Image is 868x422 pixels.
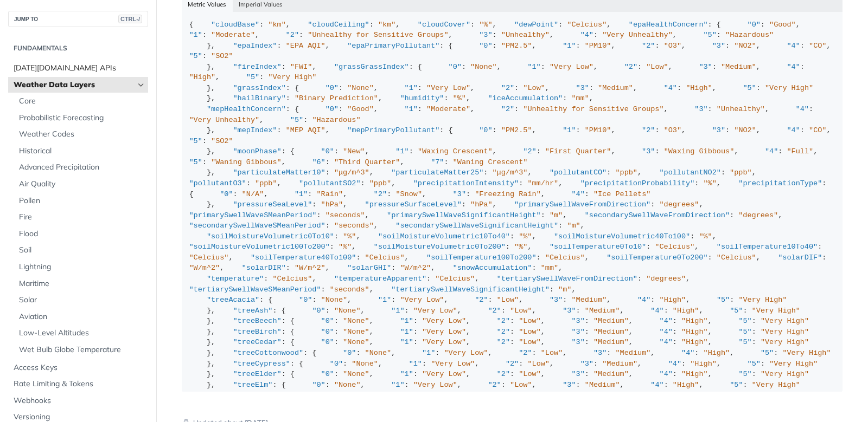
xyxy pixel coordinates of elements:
span: "treeCedar" [233,338,282,346]
span: "Unhealthy" [717,105,765,113]
span: "hPa" [470,200,493,209]
span: "Snow" [395,190,422,198]
span: "High" [681,328,708,336]
span: "tertiarySwellWaveFromDirection" [497,275,637,283]
span: "precipitationProbability" [580,179,695,187]
span: "seconds" [325,211,365,219]
a: Air Quality [14,176,148,192]
span: "New" [343,147,365,155]
span: "3" [576,84,589,92]
span: "Medium" [585,307,620,315]
a: Webhooks [8,393,148,409]
button: Hide subpages for Weather Data Layers [137,81,145,89]
span: "EPA AQI" [286,42,325,50]
a: Solar [14,292,148,308]
span: "%" [453,94,466,102]
a: Core [14,93,148,109]
span: "soilMoistureVolumetric10To40" [378,232,510,241]
span: "Moderate" [426,105,470,113]
span: "km" [378,21,395,29]
a: Weather Data LayersHide subpages for Weather Data Layers [8,77,148,93]
span: "4" [637,296,650,304]
span: "3" [699,63,712,71]
span: "soilTemperature100To200" [426,254,537,262]
span: "FWI" [290,63,312,71]
span: "2" [497,317,510,325]
span: "1" [400,317,413,325]
span: "dewPoint" [514,21,558,29]
span: "Very Unhealthy" [602,31,673,39]
span: "0" [321,317,334,325]
span: "precipitationType" [738,179,822,187]
span: "4" [660,328,673,336]
a: Lightning [14,259,148,275]
span: "treeAcacia" [207,296,259,304]
span: "m" [567,222,580,230]
span: "5" [246,73,259,81]
span: "Moderate" [211,31,255,39]
span: "None" [343,328,369,336]
span: "%" [514,243,527,251]
span: "0" [321,328,334,336]
span: "seconds" [334,222,374,230]
span: "4" [580,31,593,39]
span: "Hazardous" [725,31,774,39]
span: "Very Low" [426,84,470,92]
span: "Low" [519,328,541,336]
span: "hPa" [321,200,343,209]
span: "epaIndex" [233,42,277,50]
span: "particulateMatter25" [391,168,483,177]
span: "First Quarter" [545,147,611,155]
span: "2" [374,190,387,198]
span: "1" [527,63,540,71]
span: "Very Low" [413,307,457,315]
span: "5" [743,84,756,92]
span: Maritime [19,278,145,289]
span: Lightning [19,262,145,272]
span: "primarySwellWaveSMeanPeriod" [189,211,317,219]
span: "Very Low" [400,296,444,304]
span: "1" [563,126,576,134]
span: "5" [189,52,202,60]
span: "Ice Pellets" [593,190,650,198]
span: "W/m^2" [189,264,220,272]
a: Maritime [14,276,148,292]
span: "W/m^2" [400,264,431,272]
span: "4" [571,190,584,198]
span: "grassIndex" [233,84,286,92]
span: "Very High" [268,73,316,81]
span: "PM2.5" [501,126,532,134]
span: "3" [550,296,563,304]
span: "5" [730,307,743,315]
span: "treeAsh" [233,307,273,315]
span: "tertiarySwellWaveSMeanPeriod" [189,285,321,294]
a: Soil [14,242,148,258]
span: "m" [558,285,571,294]
span: "N/A" [242,190,264,198]
span: "0" [312,307,325,315]
span: "2" [497,328,510,336]
span: Webhooks [14,395,145,406]
span: "soilMoistureVolumetric0To10" [207,232,334,241]
span: "Low" [646,63,668,71]
span: "ppb" [255,179,277,187]
span: "cloudCeiling" [308,21,369,29]
span: Wet Bulb Globe Temperature [19,345,145,355]
span: "cloudBase" [211,21,259,29]
span: "2" [488,307,501,315]
span: "3" [563,307,576,315]
span: "mm" [541,264,558,272]
span: "2" [475,296,488,304]
span: "High" [686,84,712,92]
span: "CO" [809,42,826,50]
span: "%" [704,179,717,187]
span: Aviation [19,311,145,322]
span: "%" [343,232,356,241]
span: "2" [642,126,655,134]
span: Solar [19,295,145,306]
span: "7" [431,158,444,166]
span: "Waning Gibbous" [211,158,282,166]
span: "None" [470,63,497,71]
span: "Very High" [752,307,800,315]
span: "Good" [347,105,374,113]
